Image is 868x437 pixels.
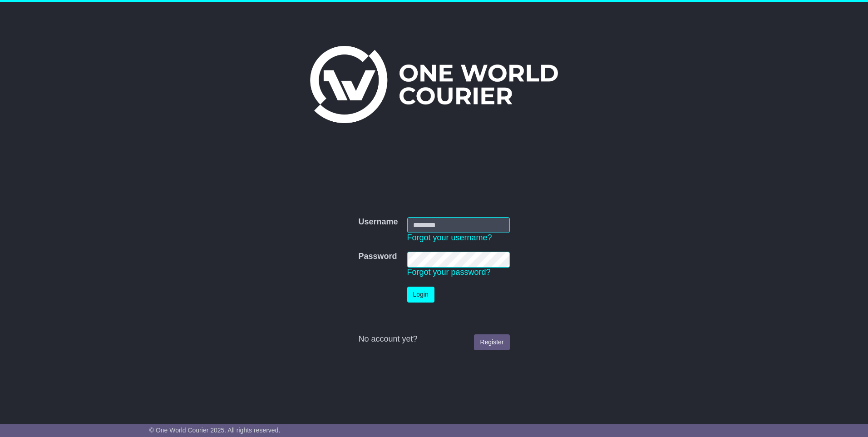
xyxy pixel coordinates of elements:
a: Forgot your username? [407,233,492,242]
button: Login [407,287,434,303]
span: © One World Courier 2025. All rights reserved. [149,427,281,434]
a: Forgot your password? [407,268,491,277]
div: No account yet? [358,334,509,344]
img: One World [310,46,558,123]
a: Register [474,334,509,350]
label: Password [358,252,397,262]
label: Username [358,217,398,227]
